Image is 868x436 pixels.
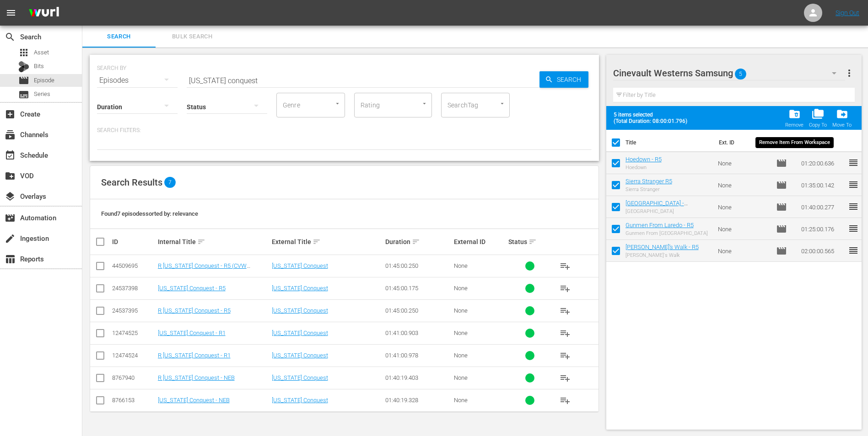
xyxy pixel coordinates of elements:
[560,395,571,406] span: playlist_add
[554,367,576,389] button: playlist_add
[5,170,16,181] span: VOD
[554,300,576,322] button: playlist_add
[88,32,150,42] span: Search
[614,118,691,124] span: (Total Duration: 08:00:01.796)
[809,122,827,128] div: Copy To
[735,64,746,84] span: 5
[798,152,848,174] td: 01:20:00.636
[848,223,859,234] span: reorder
[560,261,571,271] span: playlist_add
[776,158,787,169] span: Episode
[554,277,576,299] button: playlist_add
[625,252,699,258] div: [PERSON_NAME]'s Walk
[158,236,269,247] div: Internal Title
[158,397,230,404] a: [US_STATE] Conquest - NEB
[34,48,49,57] span: Asset
[848,201,859,212] span: reorder
[554,345,576,367] button: playlist_add
[771,130,796,155] th: Type
[385,236,451,247] div: Duration
[272,236,383,247] div: External Title
[18,89,29,100] span: Series
[5,129,16,140] span: Channels
[97,127,592,134] p: Search Filters:
[272,352,328,359] a: [US_STATE] Conquest
[385,262,451,269] div: 01:45:00.250
[454,397,506,404] div: None
[313,238,321,246] span: sort
[539,71,588,88] button: Search
[553,71,588,88] span: Search
[848,157,859,168] span: reorder
[713,130,771,155] th: Ext. ID
[776,202,787,213] span: Episode
[34,76,54,85] span: Episode
[272,330,328,336] a: [US_STATE] Conquest
[836,9,859,16] a: Sign Out
[714,240,772,262] td: None
[454,262,506,269] div: None
[844,62,855,84] button: more_vert
[560,283,571,294] span: playlist_add
[5,191,16,202] span: Overlays
[832,122,852,128] div: Move To
[560,350,571,361] span: playlist_add
[454,238,506,245] div: External ID
[385,397,451,404] div: 01:40:19.328
[614,112,691,118] span: 5 items selected
[5,254,16,265] span: Reports
[798,240,848,262] td: 02:00:00.565
[385,374,451,381] div: 01:40:19.403
[560,305,571,316] span: playlist_add
[158,374,235,381] a: R [US_STATE] Conquest - NEB
[560,372,571,383] span: playlist_add
[164,177,176,188] span: 7
[101,177,162,188] span: Search Results
[112,285,155,292] div: 24537398
[836,108,848,120] span: drive_file_move
[112,262,155,269] div: 44509695
[625,156,662,163] a: Hoedown - R5
[798,196,848,218] td: 01:40:00.277
[498,99,507,108] button: Open
[161,32,223,42] span: Bulk Search
[454,285,506,292] div: None
[272,307,328,314] a: [US_STATE] Conquest
[158,352,231,359] a: R [US_STATE] Conquest - R1
[798,174,848,196] td: 01:35:00.142
[554,389,576,411] button: playlist_add
[112,352,155,359] div: 12474524
[158,330,226,336] a: [US_STATE] Conquest - R1
[454,352,506,359] div: None
[625,178,672,185] a: Sierra Stranger R5
[714,196,772,218] td: None
[34,90,50,99] span: Series
[848,179,859,190] span: reorder
[806,105,830,131] button: Copy To
[5,233,16,244] span: Ingestion
[625,165,662,170] div: Hoedown
[625,230,708,236] div: Gunmen From [GEOGRAPHIC_DATA]
[112,330,155,336] div: 12474525
[5,109,16,120] span: Create
[18,75,29,86] span: Episode
[272,374,328,381] a: [US_STATE] Conquest
[812,108,824,120] span: folder_copy
[272,285,328,292] a: [US_STATE] Conquest
[5,150,16,161] span: Schedule
[18,47,29,58] span: Asset
[34,62,44,71] span: Bits
[385,330,451,336] div: 01:41:00.903
[830,105,854,131] button: Move To
[554,255,576,277] button: playlist_add
[97,68,178,93] div: Episodes
[272,397,328,404] a: [US_STATE] Conquest
[625,208,711,214] div: [GEOGRAPHIC_DATA]
[782,105,806,131] button: Remove
[18,61,29,72] div: Bits
[385,352,451,359] div: 01:41:00.978
[158,307,231,314] a: R [US_STATE] Conquest - R5
[776,223,787,234] span: Episode
[272,262,328,269] a: [US_STATE] Conquest
[385,285,451,292] div: 01:45:00.175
